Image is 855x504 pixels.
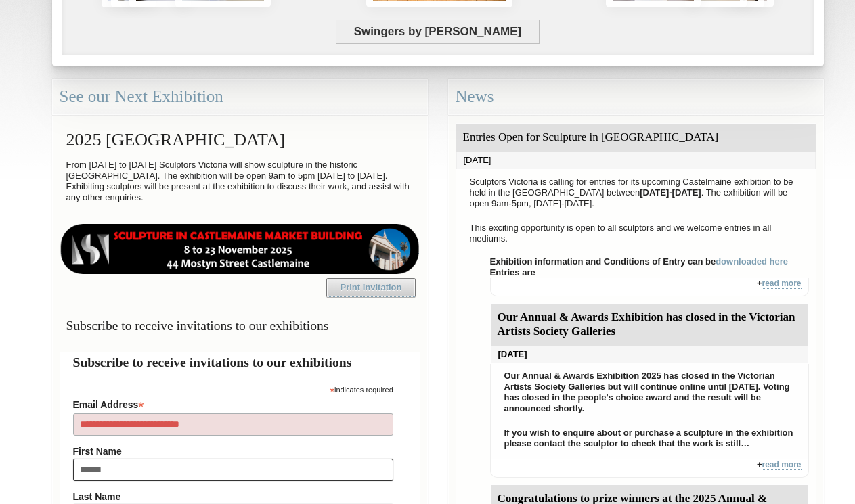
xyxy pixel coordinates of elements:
[640,187,701,198] strong: [DATE]-[DATE]
[716,256,788,267] a: downloaded here
[491,304,808,346] div: Our Annual & Awards Exhibition has closed in the Victorian Artists Society Galleries
[463,173,809,212] p: Sculptors Victoria is calling for entries for its upcoming Castelmaine exhibition to be held in t...
[326,278,416,297] a: Print Invitation
[52,79,428,115] div: See our Next Exhibition
[456,152,816,169] div: [DATE]
[73,352,407,372] h2: Subscribe to receive invitations to our exhibitions
[498,424,802,453] p: If you wish to enquire about or purchase a sculpture in the exhibition please contact the sculpto...
[73,382,393,395] div: indicates required
[60,123,420,156] h2: 2025 [GEOGRAPHIC_DATA]
[490,256,789,267] strong: Exhibition information and Conditions of Entry can be
[336,20,540,44] span: Swingers by [PERSON_NAME]
[491,346,808,363] div: [DATE]
[490,459,809,478] div: +
[498,367,802,417] p: Our Annual & Awards Exhibition 2025 has closed in the Victorian Artists Society Galleries but wil...
[490,278,809,296] div: +
[73,491,393,502] label: Last Name
[60,313,420,339] h3: Subscribe to receive invitations to our exhibitions
[456,124,816,152] div: Entries Open for Sculpture in [GEOGRAPHIC_DATA]
[60,156,420,206] p: From [DATE] to [DATE] Sculptors Victoria will show sculpture in the historic [GEOGRAPHIC_DATA]. T...
[762,460,801,470] a: read more
[762,279,801,289] a: read more
[448,79,824,115] div: News
[60,224,420,274] img: castlemaine-ldrbd25v2.png
[463,219,809,248] p: This exciting opportunity is open to all sculptors and we welcome entries in all mediums.
[73,446,393,457] label: First Name
[73,395,393,411] label: Email Address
